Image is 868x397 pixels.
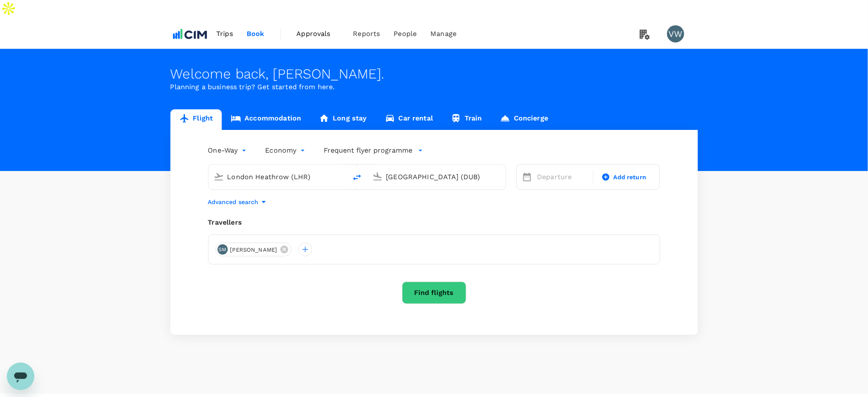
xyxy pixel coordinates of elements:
button: Find flights [402,282,466,304]
div: SM [218,244,228,255]
div: Travellers [208,217,660,228]
a: Book [240,19,271,48]
span: People [394,29,417,39]
a: Approvals [290,19,346,48]
a: Accommodation [222,109,310,130]
img: CIM ENVIRONMENTAL PTY LTD [170,24,210,43]
button: Frequent flyer programme [324,145,423,156]
div: Economy [265,144,307,157]
div: VW [667,25,684,42]
span: Trips [216,29,233,39]
button: delete [347,167,367,188]
input: Depart from [227,170,329,183]
span: Reports [353,29,380,39]
a: Concierge [491,109,557,130]
p: Advanced search [208,198,259,206]
span: Book [247,29,265,39]
p: Departure [537,172,588,182]
a: Flight [170,109,222,130]
button: Open [500,176,501,177]
p: Planning a business trip? Get started from here. [170,82,698,92]
span: Manage [430,29,456,39]
a: Train [442,109,491,130]
iframe: Button to launch messaging window [7,363,34,390]
input: Going to [386,170,488,183]
div: SM[PERSON_NAME] [215,243,292,256]
span: Approvals [297,29,340,39]
button: Advanced search [208,197,269,207]
a: Trips [209,19,240,48]
p: Frequent flyer programme [324,145,413,156]
button: Open [341,176,343,177]
a: Long stay [310,109,376,130]
a: Car rental [376,109,442,130]
div: One-Way [208,144,248,157]
span: [PERSON_NAME] [225,246,283,254]
span: Add return [614,173,647,182]
div: Welcome back , [PERSON_NAME] . [170,66,698,82]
